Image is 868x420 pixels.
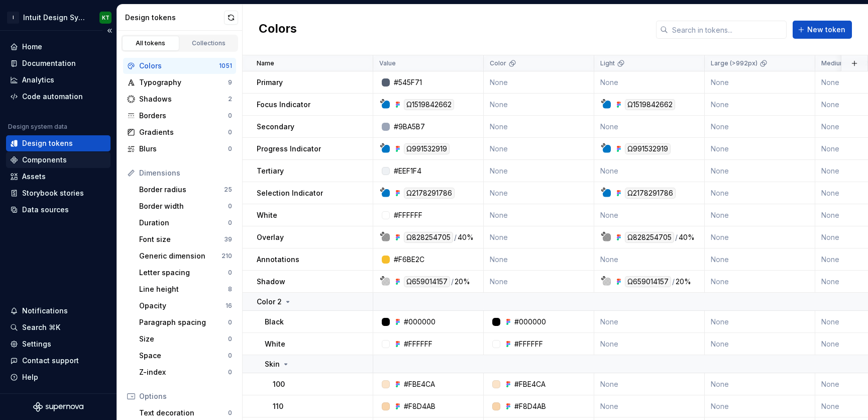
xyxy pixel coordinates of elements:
div: 0 [228,128,232,136]
div: #545F71 [394,77,422,88]
div: 8 [228,285,232,293]
a: Generic dimension210 [135,248,236,264]
div: Blurs [139,144,228,154]
p: Overlay [257,232,284,242]
div: 0 [228,112,232,120]
p: Secondary [257,122,294,132]
div: Font size [139,234,224,244]
div: #F8D4AB [514,401,546,411]
div: Ω659014157 [404,276,450,287]
div: 16 [226,302,232,310]
div: Code automation [22,92,83,102]
div: Paragraph spacing [139,317,228,327]
p: White [257,210,277,220]
div: Design tokens [125,13,224,23]
a: Z-index0 [135,364,236,380]
div: Ω1519842662 [404,99,454,110]
div: Ω828254705 [625,232,674,243]
td: None [484,182,594,204]
td: None [705,373,815,395]
a: Storybook stories [6,185,111,201]
div: Documentation [22,58,76,68]
div: Design tokens [22,138,73,148]
td: None [594,71,705,94]
div: #F6BE2C [394,255,424,265]
div: 20% [455,276,470,287]
div: Ω991532919 [625,143,671,154]
div: Home [22,42,42,52]
div: Assets [22,172,46,182]
div: Options [139,391,232,401]
a: Design tokens [6,135,111,151]
a: Font size39 [135,231,236,247]
div: / [675,232,678,243]
p: Color 2 [257,297,282,307]
td: None [484,94,594,116]
h2: Colors [259,21,297,39]
button: Contact support [6,353,111,369]
a: Duration0 [135,215,236,231]
div: Storybook stories [22,188,84,198]
div: 0 [228,318,232,326]
div: 25 [224,186,232,194]
div: 20% [676,276,691,287]
div: #9BA5B7 [394,122,425,132]
div: Gradients [139,127,228,137]
div: / [451,276,454,287]
div: / [672,276,675,287]
a: Colors1051 [123,58,236,74]
p: Primary [257,77,283,88]
td: None [705,204,815,226]
td: None [705,311,815,333]
div: Opacity [139,301,226,311]
div: 0 [228,409,232,417]
div: Settings [22,339,51,349]
div: #FBE4CA [514,379,546,389]
button: Notifications [6,303,111,319]
td: None [594,395,705,417]
div: Colors [139,61,219,71]
p: Progress Indicator [257,144,321,154]
svg: Supernova Logo [33,402,83,412]
div: 39 [224,235,232,243]
div: #000000 [514,317,546,327]
div: Contact support [22,356,79,366]
div: 1051 [219,62,232,70]
a: Blurs0 [123,141,236,157]
div: 2 [228,95,232,103]
a: Letter spacing0 [135,265,236,281]
div: #FFFFFF [394,210,422,220]
div: #FFFFFF [514,339,543,349]
div: Shadows [139,94,228,104]
a: Typography9 [123,74,236,91]
div: Components [22,155,67,165]
p: Color [490,59,506,67]
a: Home [6,39,111,55]
td: None [484,271,594,293]
div: / [454,232,457,243]
div: Border width [139,201,228,211]
div: Ω2178291786 [404,188,455,199]
td: None [484,248,594,271]
div: I [7,12,19,24]
p: Light [600,59,615,67]
td: None [594,248,705,271]
div: Space [139,351,228,361]
input: Search in tokens... [668,21,787,39]
div: Data sources [22,205,69,215]
a: Borders0 [123,108,236,124]
div: Dimensions [139,168,232,178]
td: None [594,373,705,395]
p: 100 [273,379,285,389]
div: Design system data [8,123,67,131]
p: Large (>992px) [711,59,757,67]
a: Space0 [135,348,236,364]
a: Line height8 [135,281,236,297]
div: Border radius [139,185,224,195]
a: Paragraph spacing0 [135,314,236,330]
p: 110 [273,401,283,411]
a: Border radius25 [135,182,236,198]
div: 9 [228,78,232,87]
div: KT [102,14,110,22]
